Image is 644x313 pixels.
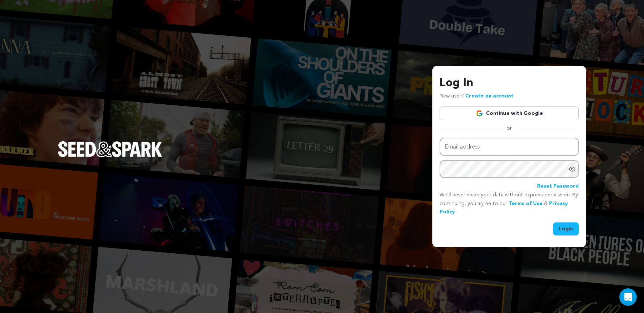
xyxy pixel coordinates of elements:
a: Create an account [465,93,514,99]
p: New user? [440,92,514,101]
p: We’ll never share your data without express permission. By continuing, you agree to our & . [440,191,579,217]
span: or [502,125,516,132]
div: Open Intercom Messenger [619,288,637,306]
button: Login [553,222,579,235]
a: Continue with Google [440,107,579,120]
a: Reset Password [537,182,579,191]
img: Seed&Spark Logo [58,141,162,157]
h3: Log In [440,75,579,92]
a: Show password as plain text. Warning: this will display your password on the screen. [569,166,576,173]
a: Seed&Spark Homepage [58,141,162,172]
input: Email address [440,138,579,156]
a: Terms of Use [509,201,543,206]
img: Google logo [476,110,483,117]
